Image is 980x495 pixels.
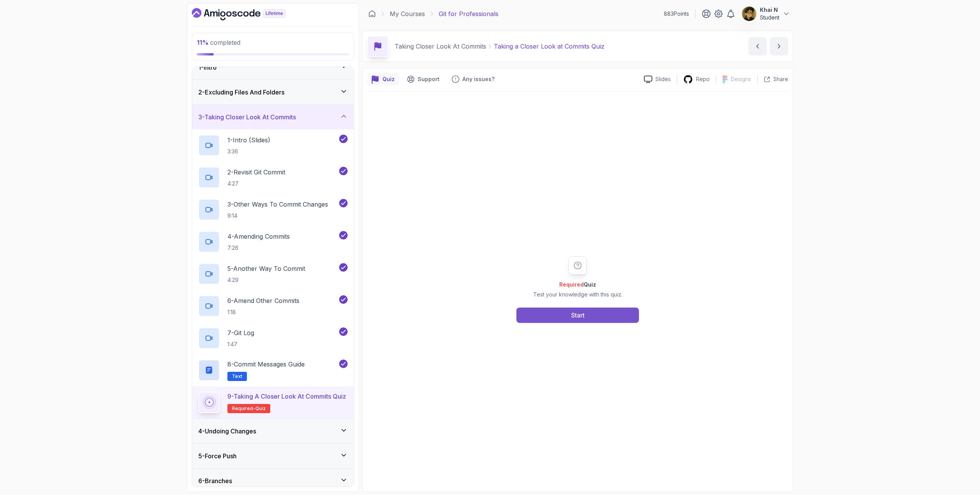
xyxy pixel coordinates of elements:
p: 3 - Other Ways To Commit Changes [227,200,328,209]
button: next content [770,37,788,55]
button: 3-Other Ways To Commit Changes9:14 [198,199,348,220]
span: Text [232,373,242,379]
a: Dashboard [192,8,303,20]
p: Taking a Closer Look at Commits Quiz [494,42,604,51]
p: Slides [655,75,671,83]
button: Support button [402,73,444,85]
p: 1:18 [227,308,299,316]
p: 883 Points [664,10,689,18]
p: Repo [696,75,710,83]
a: My Courses [390,9,425,18]
p: Student [760,14,779,21]
p: 7:26 [227,244,290,252]
p: 4:29 [227,276,305,284]
button: 5-Another Way To Commit4:29 [198,263,348,285]
button: 4-Amending Commits7:26 [198,231,348,252]
p: Test your knowledge with this quiz. [533,291,622,298]
p: Share [773,75,788,83]
p: 1 - Intro (Slides) [227,135,270,145]
button: 6-Amend Other Commits1:18 [198,295,348,317]
p: 9 - Taking a Closer Look at Commits Quiz [227,392,346,401]
p: 7 - git log [227,328,254,337]
p: Support [418,75,439,83]
button: Start [516,308,639,323]
h2: Quiz [533,281,622,288]
p: 3:36 [227,148,270,155]
button: 8-Commit Messages GuideText [198,360,348,381]
p: Git for Professionals [439,9,498,18]
button: 2-Revisit Git Commit4:27 [198,167,348,188]
p: 4:27 [227,180,285,187]
button: Feedback button [447,73,499,85]
h3: 3 - Taking Closer Look At Commits [198,112,296,122]
span: Required- [232,405,255,412]
p: 4 - Amending Commits [227,232,290,241]
button: previous content [748,37,767,55]
h3: 2 - Excluding Files And Folders [198,88,284,97]
button: 3-Taking Closer Look At Commits [192,105,354,129]
p: 5 - Another Way To Commit [227,264,305,273]
button: 9-Taking a Closer Look at Commits QuizRequired-quiz [198,392,348,413]
a: Dashboard [368,10,376,18]
button: 2-Excluding Files And Folders [192,80,354,104]
p: Designs [731,75,751,83]
h3: 6 - Branches [198,476,232,485]
button: 7-git log1:47 [198,327,348,349]
p: Khai N [760,6,779,14]
button: 1-Intro [192,55,354,80]
span: Required [559,281,584,288]
a: Slides [638,75,677,83]
button: 5-Force Push [192,444,354,468]
button: 4-Undoing Changes [192,419,354,443]
p: 1:47 [227,340,254,348]
h3: 4 - Undoing Changes [198,427,256,436]
p: Quiz [382,75,395,83]
h3: 5 - Force Push [198,451,237,461]
p: 6 - Amend Other Commits [227,296,299,305]
button: Share [757,75,788,83]
p: 8 - Commit Messages Guide [227,360,305,369]
div: Start [571,311,585,320]
p: 2 - Revisit Git Commit [227,168,285,177]
p: Taking Closer Look At Commits [395,42,486,51]
button: quiz button [367,73,399,85]
span: completed [197,39,240,46]
span: quiz [255,405,266,412]
button: 1-Intro (Slides)3:36 [198,135,348,156]
img: user profile image [742,7,756,21]
p: Any issues? [462,75,495,83]
h3: 1 - Intro [198,63,217,72]
p: 9:14 [227,212,328,220]
span: 11 % [197,39,209,46]
button: user profile imageKhai NStudent [742,6,790,21]
a: Repo [677,75,716,84]
button: 6-Branches [192,469,354,493]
